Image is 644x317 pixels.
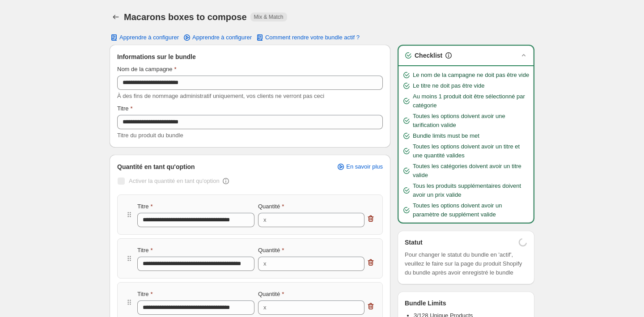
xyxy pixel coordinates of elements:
[137,290,153,299] label: Titre
[331,161,388,173] a: En savoir plus
[258,246,284,255] label: Quantité
[254,13,284,21] span: Mix & Match
[263,259,267,268] div: x
[117,52,196,61] span: Informations sur le bundle
[177,31,257,44] a: Apprendre à configurer
[117,132,183,139] span: Titre du produit du bundle
[415,51,442,60] h3: Checklist
[263,216,267,224] div: x
[413,182,530,199] span: Tous les produits supplémentaires doivent avoir un prix valide
[119,34,179,41] span: Apprendre à configurer
[413,81,484,90] span: Le titre ne doit pas être vide
[250,31,365,44] button: Comment rendre votre bundle actif ?
[405,299,446,308] h3: Bundle Limits
[117,162,195,171] span: Quantité en tant qu'option
[117,65,177,74] label: Nom de la campagne
[405,250,527,277] span: Pour changer le statut du bundle en 'actif', veuillez le faire sur la page du produit Shopify du ...
[405,238,423,247] h3: Statut
[263,303,267,312] div: x
[124,12,247,22] h1: Macarons boxes to compose
[137,202,153,211] label: Titre
[117,93,324,99] span: À des fins de nommage administratif uniquement, vos clients ne verront pas ceci
[346,163,383,170] span: En savoir plus
[413,112,530,130] span: Toutes les options doivent avoir une tarification valide
[413,71,529,80] span: Le nom de la campagne ne doit pas être vide
[104,31,184,44] button: Apprendre à configurer
[258,202,284,211] label: Quantité
[413,162,530,180] span: Toutes les catégories doivent avoir un titre valide
[129,178,220,184] span: Activer la quantité en tant qu'option
[413,201,530,219] span: Toutes les options doivent avoir un paramètre de supplément valide
[413,131,479,140] span: Bundle limits must be met
[110,11,122,23] button: Back
[137,246,153,255] label: Titre
[413,92,530,110] span: Au moins 1 produit doit être sélectionné par catégorie
[117,104,133,113] label: Titre
[413,142,530,160] span: Toutes les options doivent avoir un titre et une quantité valides
[265,34,360,41] span: Comment rendre votre bundle actif ?
[192,34,252,41] span: Apprendre à configurer
[258,290,284,299] label: Quantité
